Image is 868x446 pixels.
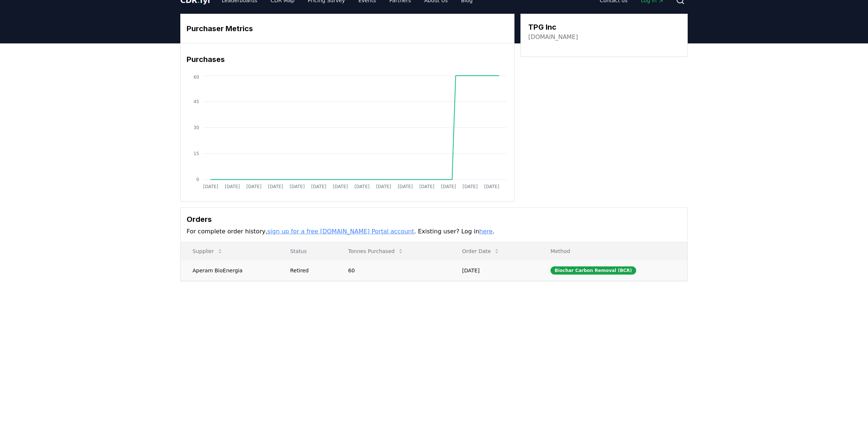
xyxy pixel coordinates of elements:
[450,260,539,281] td: [DATE]
[181,260,278,281] td: Aperam BioEnergia
[187,23,508,34] h3: Purchaser Metrics
[336,260,450,281] td: 60
[203,184,218,189] tspan: [DATE]
[290,184,305,189] tspan: [DATE]
[290,267,330,274] div: Retired
[456,244,506,259] button: Order Date
[398,184,413,189] tspan: [DATE]
[246,184,262,189] tspan: [DATE]
[284,247,330,255] p: Status
[479,228,493,235] a: here
[333,184,348,189] tspan: [DATE]
[528,33,578,42] a: [DOMAIN_NAME]
[545,247,681,255] p: Method
[376,184,391,189] tspan: [DATE]
[187,227,681,236] p: For complete order history, . Existing user? Log in .
[187,54,508,65] h3: Purchases
[194,125,199,130] tspan: 30
[225,184,240,189] tspan: [DATE]
[196,177,199,182] tspan: 0
[268,184,283,189] tspan: [DATE]
[484,184,499,189] tspan: [DATE]
[194,99,199,104] tspan: 45
[267,228,414,235] a: sign up for a free [DOMAIN_NAME] Portal account
[311,184,326,189] tspan: [DATE]
[550,266,636,275] div: Biochar Carbon Removal (BCR)
[187,244,229,259] button: Supplier
[194,151,199,156] tspan: 15
[463,184,478,189] tspan: [DATE]
[187,214,681,225] h3: Orders
[441,184,456,189] tspan: [DATE]
[419,184,434,189] tspan: [DATE]
[355,184,370,189] tspan: [DATE]
[194,75,199,80] tspan: 60
[528,22,578,33] h3: TPG Inc
[342,244,410,259] button: Tonnes Purchased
